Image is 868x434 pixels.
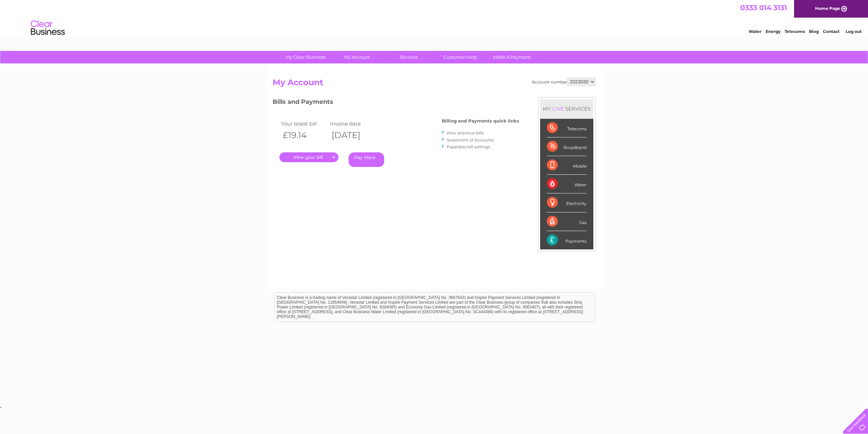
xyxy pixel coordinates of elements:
a: Statement of Accounts [447,137,494,143]
a: Water [749,29,762,34]
a: View previous bills [447,130,484,135]
h3: Bills and Payments [273,97,519,109]
a: Pay Here [349,152,384,167]
img: logo.png [31,18,65,38]
td: Your latest bill [279,119,328,128]
div: Electricity [547,193,587,212]
td: Invoice date [328,119,377,128]
a: . [279,152,338,162]
div: Account number [532,78,595,86]
a: Energy [766,29,781,34]
div: Clear Business is a trading name of Verastar Limited (registered in [GEOGRAPHIC_DATA] No. 3667643... [274,4,595,33]
h2: My Account [273,78,595,91]
th: [DATE] [328,128,377,142]
a: My Clear Business [278,51,334,63]
div: Mobile [547,156,587,175]
a: 0333 014 3131 [740,3,787,12]
a: Customer Help [432,51,488,63]
div: LIVE [551,106,565,112]
a: Contact [823,29,840,34]
h4: Billing and Payments quick links [442,118,519,124]
div: Payments [547,231,587,249]
div: Water [547,175,587,193]
div: Telecoms [547,119,587,137]
a: Log out [846,29,862,34]
div: Broadband [547,137,587,156]
a: My Account [329,51,385,63]
th: £19.14 [279,128,328,142]
div: Gas [547,212,587,231]
a: Telecoms [785,29,805,34]
div: MY SERVICES [540,99,593,118]
a: Services [381,51,437,63]
a: Make A Payment [484,51,540,63]
a: Blog [809,29,819,34]
a: Paperless bill settings [447,144,490,149]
